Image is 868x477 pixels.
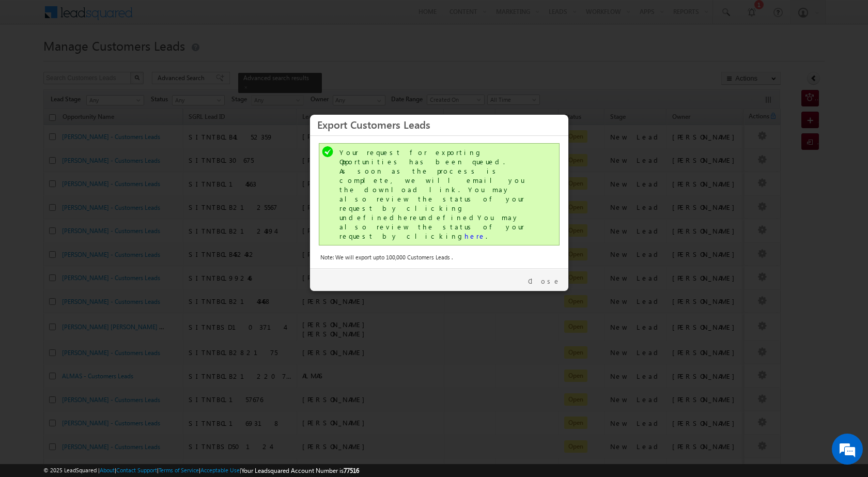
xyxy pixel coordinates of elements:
[320,253,558,262] div: Note: We will export upto 100,000 Customers Leads .
[159,467,199,473] a: Terms of Service
[100,467,115,473] a: About
[344,467,359,474] span: 77516
[200,467,240,473] a: Acceptable Use
[317,115,561,133] h3: Export Customers Leads
[116,467,157,473] a: Contact Support
[464,232,486,240] a: here
[528,276,561,286] a: Close
[43,466,359,475] span: © 2025 LeadSquared | | | | |
[241,467,359,474] span: Your Leadsquared Account Number is
[339,148,541,241] div: Your request for exporting Opportunities has been queued. As soon as the process is complete, we ...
